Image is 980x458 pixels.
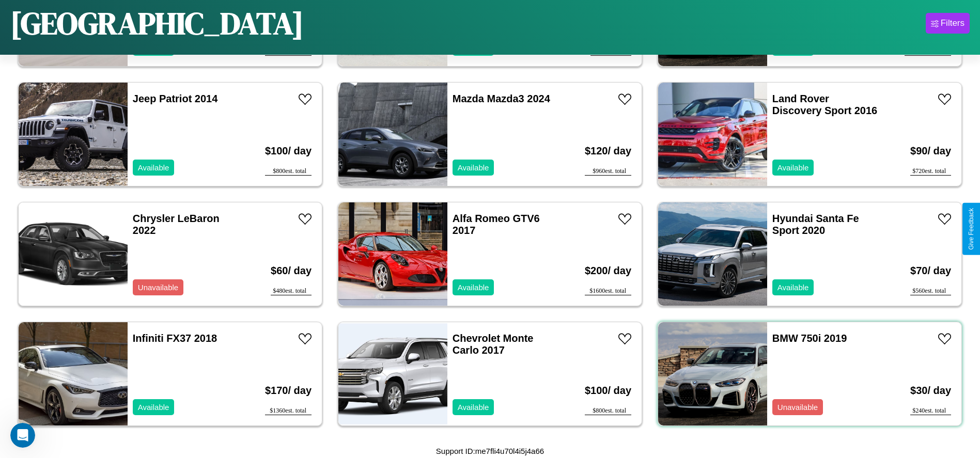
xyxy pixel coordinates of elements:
[772,93,877,116] a: Land Rover Discovery Sport 2016
[585,407,631,415] div: $ 800 est. total
[777,280,809,294] p: Available
[910,167,951,176] div: $ 720 est. total
[271,255,312,287] h3: $ 60 / day
[265,135,312,167] h3: $ 100 / day
[458,400,489,414] p: Available
[968,208,975,250] div: Give Feedback
[265,407,312,415] div: $ 1360 est. total
[453,213,540,236] a: Alfa Romeo GTV6 2017
[910,374,951,407] h3: $ 30 / day
[926,13,970,34] button: Filters
[777,161,809,175] p: Available
[10,423,35,448] iframe: Intercom live chat
[772,213,859,236] a: Hyundai Santa Fe Sport 2020
[910,407,951,415] div: $ 240 est. total
[910,287,951,295] div: $ 560 est. total
[772,333,847,344] a: BMW 750i 2019
[436,444,544,458] p: Support ID: me7fli4u70l4i5j4a66
[585,167,631,176] div: $ 960 est. total
[458,161,489,175] p: Available
[133,93,218,104] a: Jeep Patriot 2014
[265,167,312,176] div: $ 800 est. total
[910,135,951,167] h3: $ 90 / day
[941,18,965,28] div: Filters
[138,280,178,294] p: Unavailable
[133,213,220,236] a: Chrysler LeBaron 2022
[585,374,631,407] h3: $ 100 / day
[453,333,534,356] a: Chevrolet Monte Carlo 2017
[585,255,631,287] h3: $ 200 / day
[910,255,951,287] h3: $ 70 / day
[133,333,217,344] a: Infiniti FX37 2018
[585,287,631,295] div: $ 1600 est. total
[585,135,631,167] h3: $ 120 / day
[138,161,169,175] p: Available
[453,93,550,104] a: Mazda Mazda3 2024
[271,287,312,295] div: $ 480 est. total
[777,400,818,414] p: Unavailable
[10,2,304,44] h1: [GEOGRAPHIC_DATA]
[265,374,312,407] h3: $ 170 / day
[458,280,489,294] p: Available
[138,400,169,414] p: Available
